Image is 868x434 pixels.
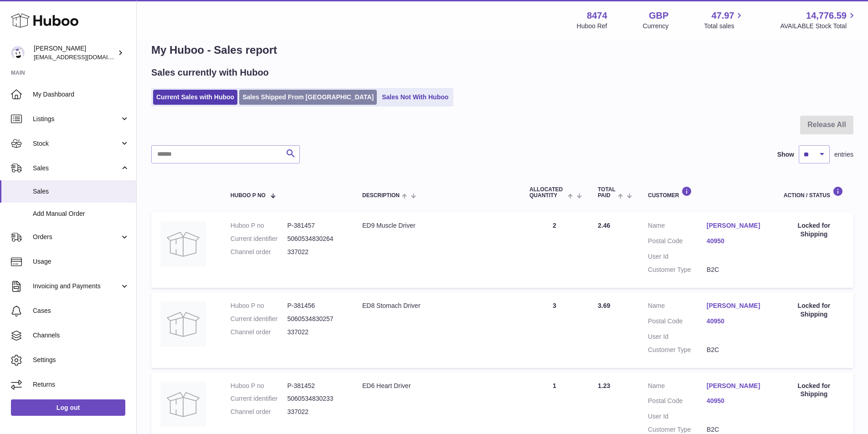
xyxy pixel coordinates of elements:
[648,412,707,421] dt: User Id
[231,408,288,416] dt: Channel order
[33,164,120,173] span: Sales
[529,187,565,199] span: ALLOCATED Quantity
[649,10,668,22] strong: GBP
[806,10,847,22] span: 14,776.59
[598,187,616,199] span: Total paid
[707,221,765,230] a: [PERSON_NAME]
[784,382,844,399] div: Locked for Shipping
[362,221,511,230] div: ED9 Muscle Driver
[784,221,844,239] div: Locked for Shipping
[780,10,857,31] a: 14,776.59 AVAILABLE Stock Total
[34,53,134,61] span: [EMAIL_ADDRESS][DOMAIN_NAME]
[648,301,707,312] dt: Name
[520,292,589,368] td: 3
[707,425,765,434] dd: B2C
[33,90,129,99] span: My Dashboard
[231,394,288,403] dt: Current identifier
[707,397,765,405] a: 40950
[287,235,344,243] dd: 5060534830264
[287,221,344,230] dd: P-381457
[33,356,129,364] span: Settings
[33,209,129,218] span: Add Manual Order
[648,425,707,434] dt: Customer Type
[643,22,669,31] div: Currency
[231,235,288,243] dt: Current identifier
[598,302,610,309] span: 3.69
[33,115,120,123] span: Listings
[577,22,607,31] div: Huboo Ref
[648,397,707,408] dt: Postal Code
[151,43,853,57] h1: My Huboo - Sales report
[33,257,129,266] span: Usage
[33,306,129,315] span: Cases
[287,382,344,390] dd: P-381452
[33,282,120,291] span: Invoicing and Payments
[648,346,707,354] dt: Customer Type
[777,150,794,159] label: Show
[648,252,707,261] dt: User Id
[520,212,589,288] td: 2
[707,382,765,390] a: [PERSON_NAME]
[287,315,344,323] dd: 5060534830257
[648,332,707,341] dt: User Id
[834,150,853,159] span: entries
[707,301,765,310] a: [PERSON_NAME]
[11,399,125,416] a: Log out
[362,193,400,199] span: Description
[648,221,707,232] dt: Name
[239,90,377,105] a: Sales Shipped From [GEOGRAPHIC_DATA]
[231,315,288,323] dt: Current identifier
[34,44,116,61] div: [PERSON_NAME]
[151,66,269,79] h2: Sales currently with Huboo
[231,382,288,390] dt: Huboo P no
[704,22,745,31] span: Total sales
[160,221,206,267] img: no-photo.jpg
[231,301,288,310] dt: Huboo P no
[231,193,266,199] span: Huboo P no
[33,187,129,196] span: Sales
[287,394,344,403] dd: 5060534830233
[287,248,344,256] dd: 337022
[231,328,288,337] dt: Channel order
[707,346,765,354] dd: B2C
[33,331,129,340] span: Channels
[33,139,120,148] span: Stock
[362,301,511,310] div: ED8 Stomach Driver
[648,317,707,328] dt: Postal Code
[160,382,206,427] img: no-photo.jpg
[379,90,452,105] a: Sales Not With Huboo
[287,328,344,337] dd: 337022
[153,90,237,105] a: Current Sales with Huboo
[33,233,120,241] span: Orders
[33,380,129,389] span: Returns
[160,301,206,347] img: no-photo.jpg
[648,382,707,393] dt: Name
[11,46,25,60] img: orders@neshealth.com
[587,10,607,22] strong: 8474
[707,237,765,245] a: 40950
[707,266,765,274] dd: B2C
[231,248,288,256] dt: Channel order
[704,10,745,31] a: 47.97 Total sales
[711,10,734,22] span: 47.97
[598,382,610,389] span: 1.23
[648,237,707,248] dt: Postal Code
[780,22,857,31] span: AVAILABLE Stock Total
[231,221,288,230] dt: Huboo P no
[362,382,511,390] div: ED6 Heart Driver
[784,186,844,199] div: Action / Status
[648,186,765,199] div: Customer
[707,317,765,326] a: 40950
[598,222,610,229] span: 2.46
[287,301,344,310] dd: P-381456
[784,301,844,319] div: Locked for Shipping
[287,408,344,416] dd: 337022
[648,266,707,274] dt: Customer Type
